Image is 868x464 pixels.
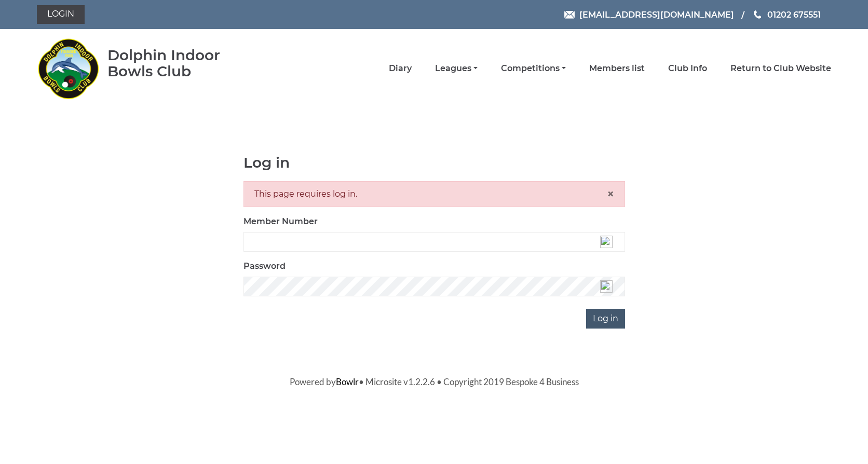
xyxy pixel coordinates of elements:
a: Email [EMAIL_ADDRESS][DOMAIN_NAME] [564,8,734,21]
img: Email [564,11,575,19]
img: Phone us [754,10,761,19]
input: Log in [586,309,625,329]
label: Password [243,260,286,272]
img: npw-badge-icon-locked.svg [600,236,613,248]
span: × [607,186,614,201]
a: Club Info [668,63,707,74]
a: Leagues [435,63,478,74]
button: Close [607,188,614,200]
a: Phone us 01202 675551 [752,8,821,21]
div: This page requires log in. [243,181,625,207]
a: Return to Club Website [730,63,831,74]
h1: Log in [243,155,625,171]
img: npw-badge-icon-locked.svg [600,280,613,293]
span: Powered by • Microsite v1.2.2.6 • Copyright 2019 Bespoke 4 Business [290,376,579,387]
span: [EMAIL_ADDRESS][DOMAIN_NAME] [579,9,734,19]
a: Diary [389,63,412,74]
a: Login [37,5,85,24]
img: Dolphin Indoor Bowls Club [37,32,99,105]
a: Competitions [501,63,566,74]
a: Bowlr [336,376,359,387]
a: Members list [589,63,645,74]
div: Dolphin Indoor Bowls Club [107,47,253,79]
label: Member Number [243,215,318,228]
span: 01202 675551 [767,9,821,19]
